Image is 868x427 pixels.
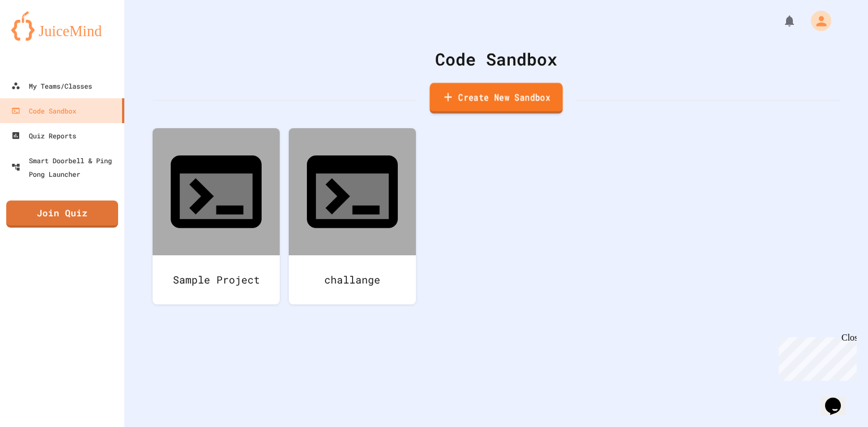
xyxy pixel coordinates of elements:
[289,255,416,304] div: challange
[153,128,280,304] a: Sample Project
[153,255,280,304] div: Sample Project
[5,5,78,72] div: Chat with us now!Close
[6,201,118,228] a: Join Quiz
[11,104,76,117] div: Code Sandbox
[11,11,113,41] img: logo-orange.svg
[774,333,857,381] iframe: chat widget
[762,11,799,30] div: My Notifications
[289,128,416,304] a: challange
[799,8,834,34] div: My Account
[11,129,76,142] div: Quiz Reports
[11,79,92,93] div: My Teams/Classes
[11,154,120,181] div: Smart Doorbell & Ping Pong Launcher
[429,83,562,114] a: Create New Sandbox
[153,46,840,72] div: Code Sandbox
[821,382,857,416] iframe: chat widget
